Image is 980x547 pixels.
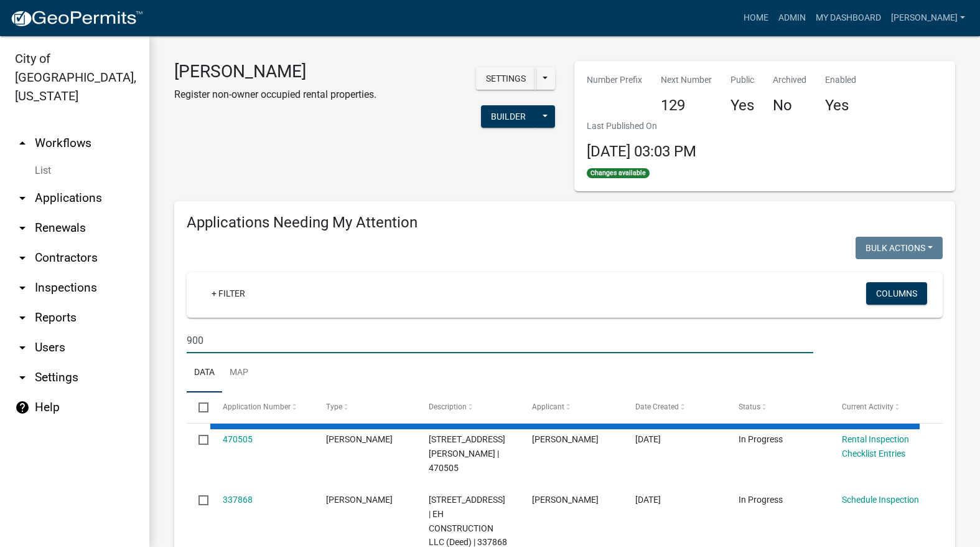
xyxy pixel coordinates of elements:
i: arrow_drop_down [15,370,30,385]
h4: Yes [825,97,856,115]
span: 508 W 2ND AVE | EH CONSTRUCTION LLC (Deed) | 337868 [429,495,507,547]
span: Changes available [587,168,650,178]
h4: 129 [661,97,712,115]
datatable-header-cell: Date Created [623,392,727,422]
span: Type [326,402,342,411]
p: Public [730,74,754,87]
datatable-header-cell: Status [727,392,830,422]
i: arrow_drop_down [15,221,30,235]
span: 708 W 3RD AVE | MCCLANNAHAN, JARED W (Deed) | 470505 [429,434,505,473]
span: Application Number [223,402,291,411]
span: In Progress [739,434,783,444]
button: Bulk Actions [856,237,943,259]
a: Data [187,353,222,393]
input: Search for applications [187,328,813,353]
a: Schedule Inspection [842,495,919,505]
a: [PERSON_NAME] [886,6,970,30]
a: Rental Inspection Checklist Entries [842,434,909,459]
p: Register non-owner occupied rental properties. [174,87,376,102]
h3: [PERSON_NAME] [174,61,376,82]
p: Enabled [825,74,856,87]
datatable-header-cell: Application Number [210,392,314,422]
span: Becir Selimovic [532,495,599,505]
datatable-header-cell: Applicant [520,392,623,422]
span: Rental Registration [326,434,393,444]
i: help [15,400,30,415]
a: Map [222,353,256,393]
h4: No [773,97,806,115]
a: + Filter [202,282,255,305]
a: My Dashboard [811,6,886,30]
span: Date Created [635,402,679,411]
h4: Yes [730,97,754,115]
span: 08/28/2025 [635,434,661,444]
span: Current Activity [842,402,894,411]
a: 470505 [223,434,253,444]
datatable-header-cell: Select [187,392,210,422]
span: Description [429,402,467,411]
span: 11/20/2024 [635,495,661,505]
button: Builder [481,105,536,128]
p: Number Prefix [587,74,642,87]
i: arrow_drop_down [15,280,30,295]
p: Archived [773,74,806,87]
p: Last Published On [587,120,696,133]
span: Rental Registration [326,495,393,505]
span: [DATE] 03:03 PM [587,143,696,160]
button: Settings [476,67,536,90]
a: Admin [773,6,811,30]
span: Applicant [532,402,564,411]
a: Home [739,6,773,30]
i: arrow_drop_down [15,191,30,206]
button: Columns [866,282,927,305]
i: arrow_drop_down [15,340,30,355]
datatable-header-cell: Type [314,392,417,422]
i: arrow_drop_down [15,250,30,265]
i: arrow_drop_up [15,136,30,151]
span: In Progress [739,495,783,505]
i: arrow_drop_down [15,310,30,325]
datatable-header-cell: Current Activity [830,392,933,422]
p: Next Number [661,74,712,87]
span: Status [739,402,760,411]
h4: Applications Needing My Attention [187,214,943,232]
span: Jared McClannahan [532,434,599,444]
datatable-header-cell: Description [417,392,520,422]
a: 337868 [223,495,253,505]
